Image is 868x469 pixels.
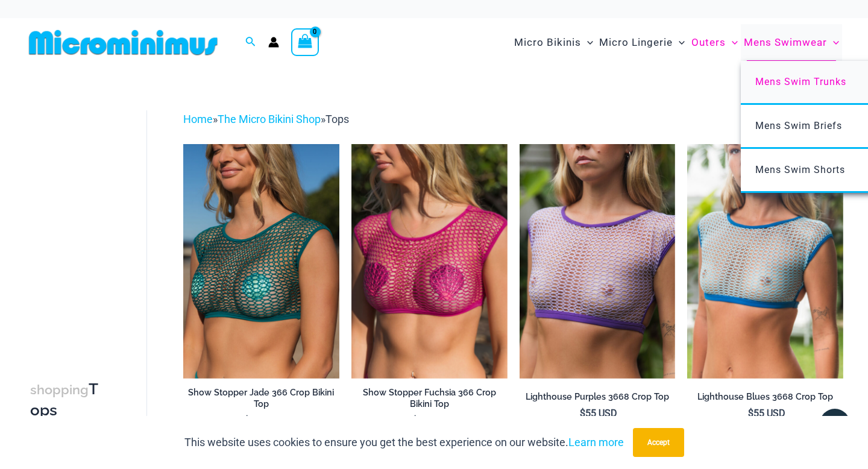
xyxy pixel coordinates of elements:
a: OutersMenu ToggleMenu Toggle [688,24,741,61]
a: Micro LingerieMenu ToggleMenu Toggle [596,24,688,61]
span: $ [244,415,250,426]
h2: Show Stopper Jade 366 Crop Bikini Top [183,387,339,409]
img: Lighthouse Blues 3668 Crop Top 01 [687,144,843,378]
span: Mens Swim Briefs [755,120,842,131]
a: The Micro Bikini Shop [218,113,321,125]
bdi: 55 USD [748,408,785,419]
span: Mens Swim Trunks [755,76,846,87]
h3: Tops [30,379,104,421]
bdi: 55 USD [580,408,617,419]
a: Learn more [568,436,624,449]
h2: Show Stopper Fuchsia 366 Crop Bikini Top [351,387,508,409]
span: $ [748,408,753,419]
nav: Site Navigation [509,22,844,63]
a: Home [183,113,213,125]
a: Micro BikinisMenu ToggleMenu Toggle [511,24,596,61]
span: Micro Lingerie [599,27,673,58]
h2: Lighthouse Purples 3668 Crop Top [520,391,676,403]
span: $ [412,415,418,426]
span: » » [183,113,349,125]
a: Show Stopper Fuchsia 366 Crop Bikini Top [351,387,508,414]
iframe: TrustedSite Certified [30,101,139,342]
span: Outers [691,27,726,58]
a: Lighthouse Blues 3668 Crop Top [687,391,843,407]
button: Accept [633,428,684,457]
a: Mens SwimwearMenu ToggleMenu Toggle [741,24,842,61]
span: $ [580,408,585,419]
a: Search icon link [245,35,256,50]
a: Lighthouse Blues 3668 Crop Top 01Lighthouse Blues 3668 Crop Top 02Lighthouse Blues 3668 Crop Top 02 [687,144,843,378]
a: Show Stopper Fuchsia 366 Top 5007 pants 08Show Stopper Fuchsia 366 Top 5007 pants 11Show Stopper ... [351,144,508,378]
span: Menu Toggle [726,27,738,58]
h2: Lighthouse Blues 3668 Crop Top [687,391,843,403]
a: Lighthouse Purples 3668 Crop Top [520,391,676,407]
bdi: 59 USD [244,415,281,426]
img: MM SHOP LOGO FLAT [24,29,222,56]
a: Show Stopper Jade 366 Top 5007 pants 09Show Stopper Jade 366 Top 5007 pants 12Show Stopper Jade 3... [183,144,339,378]
bdi: 59 USD [412,415,450,426]
a: Show Stopper Jade 366 Crop Bikini Top [183,387,339,414]
p: This website uses cookies to ensure you get the best experience on our website. [184,433,624,452]
span: Menu Toggle [581,27,593,58]
span: Tops [325,113,349,125]
span: Menu Toggle [827,27,839,58]
a: Account icon link [268,37,279,48]
span: Micro Bikinis [514,27,581,58]
img: Lighthouse Purples 3668 Crop Top 01 [520,144,676,378]
span: shopping [30,382,89,397]
span: Mens Swim Shorts [755,164,845,175]
img: Show Stopper Fuchsia 366 Top 5007 pants 08 [351,144,508,378]
img: Show Stopper Jade 366 Top 5007 pants 09 [183,144,339,378]
a: Lighthouse Purples 3668 Crop Top 01Lighthouse Purples 3668 Crop Top 516 Short 02Lighthouse Purple... [520,144,676,378]
span: Mens Swimwear [744,27,827,58]
a: View Shopping Cart, empty [291,28,319,56]
span: Menu Toggle [673,27,685,58]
